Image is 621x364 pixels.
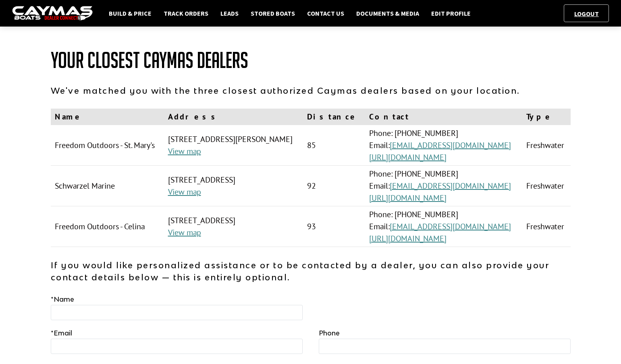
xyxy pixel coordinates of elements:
[303,109,365,125] th: Distance
[369,233,447,244] a: [URL][DOMAIN_NAME]
[365,206,522,247] td: Phone: [PHONE_NUMBER] Email:
[319,328,340,338] label: Phone
[168,227,201,238] a: View map
[303,166,365,206] td: 92
[365,125,522,166] td: Phone: [PHONE_NUMBER] Email:
[51,328,72,338] label: Email
[164,109,303,125] th: Address
[303,206,365,247] td: 93
[390,140,511,150] a: [EMAIL_ADDRESS][DOMAIN_NAME]
[164,206,303,247] td: [STREET_ADDRESS]
[303,125,365,166] td: 85
[570,10,603,18] a: Logout
[51,109,164,125] th: Name
[164,125,303,166] td: [STREET_ADDRESS][PERSON_NAME]
[168,146,201,156] a: View map
[369,152,447,162] a: [URL][DOMAIN_NAME]
[522,166,571,206] td: Freshwater
[522,125,571,166] td: Freshwater
[51,84,571,97] p: We've matched you with the three closest authorized Caymas dealers based on your location.
[365,109,522,125] th: Contact
[51,48,571,72] h1: Your Closest Caymas Dealers
[390,221,511,232] a: [EMAIL_ADDRESS][DOMAIN_NAME]
[303,8,348,19] a: Contact Us
[216,8,243,19] a: Leads
[168,187,201,197] a: View map
[369,193,447,203] a: [URL][DOMAIN_NAME]
[365,166,522,206] td: Phone: [PHONE_NUMBER] Email:
[51,259,571,283] p: If you would like personalized assistance or to be contacted by a dealer, you can also provide yo...
[105,8,156,19] a: Build & Price
[51,166,164,206] td: Schwarzel Marine
[12,6,93,21] img: caymas-dealer-connect-2ed40d3bc7270c1d8d7ffb4b79bf05adc795679939227970def78ec6f6c03838.gif
[51,125,164,166] td: Freedom Outdoors - St. Mary's
[247,8,299,19] a: Stored Boats
[427,8,475,19] a: Edit Profile
[51,206,164,247] td: Freedom Outdoors - Celina
[390,181,511,191] a: [EMAIL_ADDRESS][DOMAIN_NAME]
[522,109,571,125] th: Type
[352,8,423,19] a: Documents & Media
[522,206,571,247] td: Freshwater
[164,166,303,206] td: [STREET_ADDRESS]
[160,8,212,19] a: Track Orders
[51,294,74,304] label: Name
